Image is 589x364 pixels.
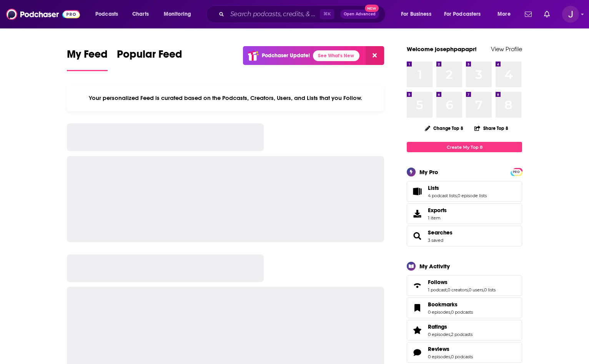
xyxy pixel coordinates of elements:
[428,309,450,315] a: 0 episodes
[474,121,509,136] button: Share Top 8
[491,45,522,53] a: View Profile
[428,229,453,236] a: Searches
[344,12,376,16] span: Open Advanced
[313,50,359,61] a: See What's New
[448,287,468,293] a: 0 creators
[428,279,496,286] a: Follows
[450,332,451,337] span: ,
[6,7,80,22] img: Podchaser - Follow, Share and Rate Podcasts
[450,354,451,359] span: ,
[95,9,118,20] span: Podcasts
[451,354,473,359] a: 0 podcasts
[457,193,458,198] span: ,
[67,48,108,65] span: My Feed
[407,342,522,363] span: Reviews
[127,8,153,20] a: Charts
[262,52,310,59] p: Podchaser Update!
[158,8,201,20] button: open menu
[117,48,182,71] a: Popular Feed
[562,6,579,23] button: Show profile menu
[67,48,108,71] a: My Feed
[213,5,393,23] div: Search podcasts, credits, & more...
[365,5,379,12] span: New
[90,8,128,20] button: open menu
[409,231,425,241] a: Searches
[407,181,522,202] span: Lists
[428,279,448,286] span: Follows
[451,332,473,337] a: 2 podcasts
[320,9,334,19] span: ⌘ K
[117,48,182,65] span: Popular Feed
[401,9,431,20] span: For Business
[444,9,481,20] span: For Podcasters
[428,215,447,221] span: 1 item
[409,186,425,197] a: Lists
[428,301,473,308] a: Bookmarks
[492,8,520,20] button: open menu
[132,9,149,20] span: Charts
[458,193,487,198] a: 0 episode lists
[562,6,579,23] span: Logged in as josephpapapr
[447,287,448,293] span: ,
[407,45,477,53] a: Welcome josephpapapr!
[450,309,451,315] span: ,
[428,346,473,352] a: Reviews
[428,207,447,214] span: Exports
[439,8,492,20] button: open menu
[407,226,522,246] span: Searches
[541,8,553,21] a: Show notifications dropdown
[407,275,522,296] span: Follows
[340,10,379,19] button: Open AdvancedNew
[409,303,425,313] a: Bookmarks
[428,193,457,198] a: 4 podcast lists
[407,320,522,341] span: Ratings
[164,9,191,20] span: Monitoring
[468,287,469,293] span: ,
[497,9,511,20] span: More
[428,238,443,243] a: 3 saved
[469,287,483,293] a: 0 users
[407,203,522,224] a: Exports
[227,8,320,20] input: Search podcasts, credits, & more...
[428,287,447,293] a: 1 podcast
[428,301,458,308] span: Bookmarks
[409,208,425,219] span: Exports
[428,184,439,191] span: Lists
[562,6,579,23] img: User Profile
[428,332,450,337] a: 0 episodes
[512,169,521,175] a: PRO
[67,85,384,111] div: Your personalized Feed is curated based on the Podcasts, Creators, Users, and Lists that you Follow.
[396,8,441,20] button: open menu
[419,168,438,176] div: My Pro
[522,8,535,21] a: Show notifications dropdown
[428,346,449,352] span: Reviews
[512,169,521,175] span: PRO
[409,325,425,336] a: Ratings
[428,184,487,191] a: Lists
[409,347,425,358] a: Reviews
[451,309,473,315] a: 0 podcasts
[409,280,425,291] a: Follows
[428,354,450,359] a: 0 episodes
[483,287,484,293] span: ,
[484,287,496,293] a: 0 lists
[428,323,473,330] a: Ratings
[407,298,522,318] span: Bookmarks
[419,263,450,270] div: My Activity
[420,123,468,133] button: Change Top 8
[407,142,522,152] a: Create My Top 8
[428,323,447,330] span: Ratings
